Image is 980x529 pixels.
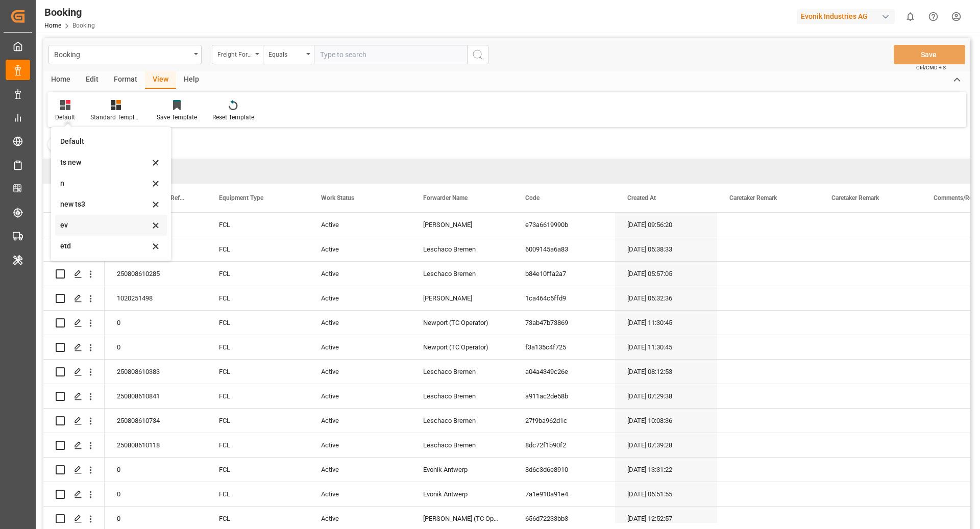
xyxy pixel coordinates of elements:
div: [PERSON_NAME] [411,286,513,310]
div: Active [309,335,411,359]
button: open menu [263,45,314,64]
div: Press SPACE to select this row. [43,262,105,286]
button: Help Center [922,5,945,28]
div: 8dc72f1b90f2 [513,433,615,457]
div: 250808610285 [105,262,207,286]
div: 7a1e910a91e4 [513,482,615,506]
div: Active [309,213,411,237]
div: Booking [44,5,95,20]
div: etd [60,241,150,251]
div: 0 [105,311,207,335]
div: [DATE] 08:12:53 [615,360,717,384]
div: Leschaco Bremen [411,360,513,384]
div: [DATE] 05:57:05 [615,262,717,286]
div: Press SPACE to select this row. [43,458,105,482]
div: Help [176,71,207,89]
div: [DATE] 05:38:33 [615,237,717,261]
div: FCL [207,433,309,457]
div: Active [309,409,411,433]
a: Home [44,22,61,29]
div: Press SPACE to select this row. [43,384,105,409]
div: Edit [78,71,106,89]
div: Leschaco Bremen [411,262,513,286]
button: Save [894,45,965,64]
div: 0 [105,335,207,359]
button: search button [467,45,488,64]
div: [PERSON_NAME] [411,213,513,237]
div: Format [106,71,145,89]
div: Active [309,482,411,506]
div: Newport (TC Operator) [411,335,513,359]
button: open menu [48,45,202,64]
div: new ts3 [60,199,150,210]
div: Press SPACE to select this row. [43,409,105,433]
div: FCL [207,311,309,335]
div: a911ac2de58b [513,384,615,408]
div: 6009145a6a83 [513,237,615,261]
div: [DATE] 07:39:28 [615,433,717,457]
div: Press SPACE to select this row. [43,213,105,237]
div: FCL [207,360,309,384]
div: 27f9ba962d1c [513,409,615,433]
div: Evonik Industries AG [797,9,895,24]
span: Ctrl/CMD + S [916,64,946,71]
div: FCL [207,482,309,506]
div: 250808610734 [105,409,207,433]
div: FCL [207,384,309,408]
div: f3a135c4f725 [513,335,615,359]
div: Press SPACE to select this row. [43,237,105,262]
div: 0 [105,458,207,482]
div: Press SPACE to select this row. [43,360,105,384]
div: [DATE] 11:30:45 [615,311,717,335]
div: FCL [207,262,309,286]
div: FCL [207,335,309,359]
span: Caretaker Remark [831,194,879,201]
div: 8d6c3d6e8910 [513,458,615,482]
div: Equals [268,47,303,59]
div: Active [309,360,411,384]
div: Press SPACE to select this row. [43,311,105,335]
div: Leschaco Bremen [411,384,513,408]
div: 1020251498 [105,286,207,310]
div: Active [309,262,411,286]
div: [DATE] 11:30:45 [615,335,717,359]
div: Active [309,311,411,335]
div: Leschaco Bremen [411,433,513,457]
div: FCL [207,458,309,482]
input: Type to search [314,45,467,64]
span: Work Status [321,194,354,201]
div: [DATE] 10:08:36 [615,409,717,433]
div: Press SPACE to select this row. [43,286,105,311]
div: Leschaco Bremen [411,409,513,433]
div: [DATE] 05:32:36 [615,286,717,310]
div: FCL [207,237,309,261]
span: Code [525,194,540,201]
span: Created At [627,194,656,201]
div: Active [309,286,411,310]
div: Press SPACE to select this row. [43,433,105,458]
div: Evonik Antwerp [411,482,513,506]
div: Evonik Antwerp [411,458,513,482]
div: ts new [60,157,150,168]
span: Caretaker Remark [729,194,777,201]
div: Active [309,384,411,408]
div: Default [60,136,150,147]
div: Leschaco Bremen [411,237,513,261]
div: [DATE] 13:31:22 [615,458,717,482]
div: 250808610383 [105,360,207,384]
div: n [60,178,150,189]
div: Active [309,458,411,482]
div: FCL [207,286,309,310]
div: FCL [207,213,309,237]
div: View [145,71,176,89]
div: a04a4349c26e [513,360,615,384]
div: Freight Forwarder's Reference No. [217,47,252,59]
div: Press SPACE to select this row. [43,335,105,360]
div: Save Template [157,113,197,122]
div: Active [309,433,411,457]
span: Forwarder Name [423,194,468,201]
button: open menu [212,45,263,64]
div: Default [55,113,75,122]
div: ev [60,220,150,231]
button: show 0 new notifications [899,5,922,28]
